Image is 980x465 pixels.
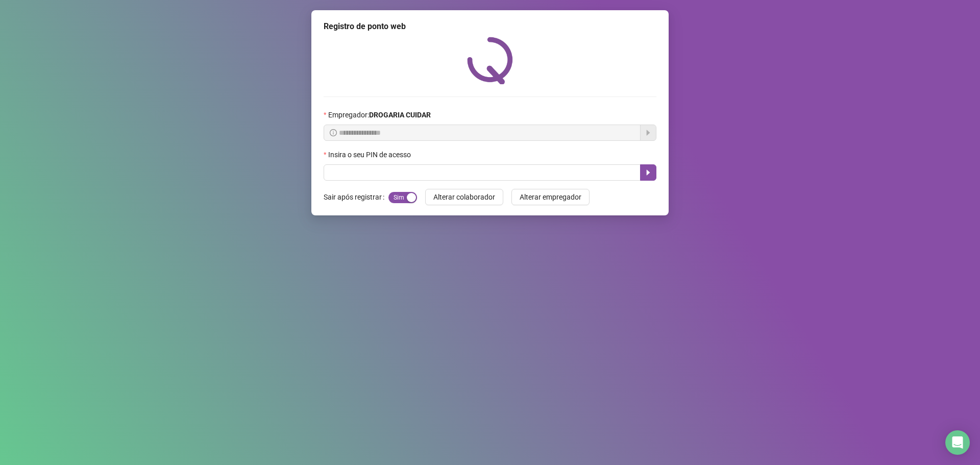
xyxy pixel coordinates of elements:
label: Insira o seu PIN de acesso [324,149,418,160]
span: info-circle [330,129,337,136]
span: Empregador : [328,109,431,120]
span: caret-right [644,168,652,177]
label: Sair após registrar [324,189,388,205]
img: QRPoint [467,37,513,84]
div: Open Intercom Messenger [945,430,970,455]
div: Registro de ponto web [324,20,656,33]
span: Alterar colaborador [433,191,495,203]
button: Alterar empregador [511,189,590,205]
span: Alterar empregador [520,191,581,203]
strong: DROGARIA CUIDAR [369,111,431,119]
button: Alterar colaborador [425,189,503,205]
